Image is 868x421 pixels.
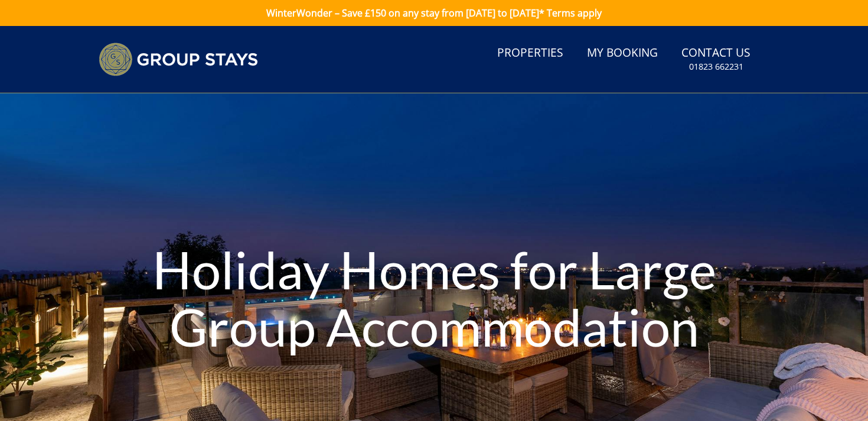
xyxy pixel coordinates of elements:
[677,40,755,79] a: Contact Us01823 662231
[582,40,663,67] a: My Booking
[492,40,568,67] a: Properties
[99,43,258,76] img: Group Stays
[689,61,743,73] small: 01823 662231
[130,217,738,379] h1: Holiday Homes for Large Group Accommodation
